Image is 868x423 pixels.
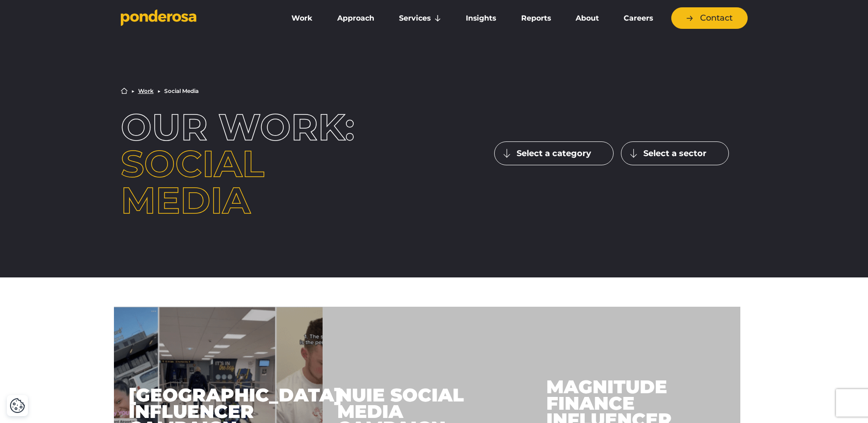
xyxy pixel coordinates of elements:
a: Insights [455,9,507,28]
a: Go to homepage [121,9,267,27]
img: Revisit consent button [10,398,25,413]
a: Home [121,87,128,94]
li: Social Media [164,88,199,94]
h1: Our work: [121,109,374,219]
a: Work [281,9,323,28]
a: Contact [671,7,748,29]
a: Careers [613,9,663,28]
a: About [565,9,609,28]
button: Select a sector [621,141,729,165]
button: Cookie Settings [10,398,25,413]
a: Services [388,9,452,28]
li: ▶︎ [157,88,161,94]
a: Approach [327,9,385,28]
a: Work [138,88,154,94]
a: Reports [511,9,561,28]
li: ▶︎ [131,88,135,94]
button: Select a category [494,141,614,165]
span: Social Media [121,141,264,222]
